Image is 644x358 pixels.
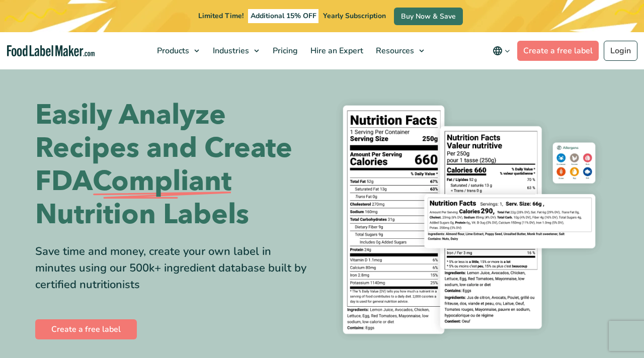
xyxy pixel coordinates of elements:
a: Industries [207,32,264,69]
span: Pricing [270,45,299,56]
a: Resources [370,32,429,69]
span: Hire an Expert [307,45,364,56]
a: Pricing [267,32,302,69]
h1: Easily Analyze Recipes and Create FDA Nutrition Labels [35,99,314,231]
span: Yearly Subscription [323,11,386,21]
div: Save time and money, create your own label in minutes using our 500k+ ingredient database built b... [35,243,314,293]
a: Buy Now & Save [394,8,463,25]
span: Products [154,45,190,56]
span: Compliant [93,165,231,198]
a: Hire an Expert [304,32,367,69]
span: Additional 15% OFF [248,9,319,23]
a: Login [604,41,637,61]
span: Resources [373,45,415,56]
a: Create a free label [35,319,137,339]
span: Industries [210,45,250,56]
span: Limited Time! [198,11,244,21]
a: Create a free label [517,41,599,61]
a: Products [151,32,204,69]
